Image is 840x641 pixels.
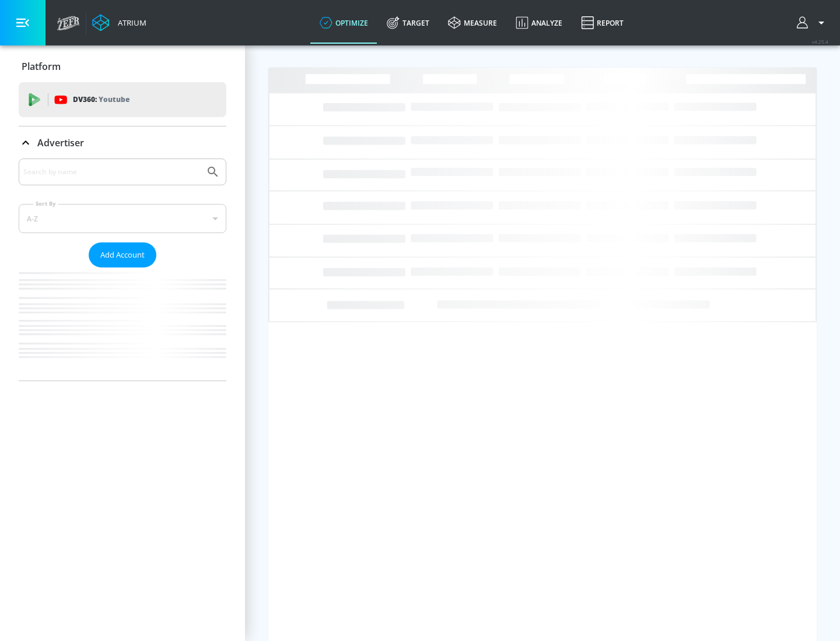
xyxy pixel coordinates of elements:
button: Add Account [89,242,156,267]
p: Advertiser [37,136,84,149]
div: A-Z [19,204,226,233]
span: v 4.25.4 [812,38,828,45]
nav: list of Advertiser [19,267,226,381]
div: Advertiser [19,126,226,159]
label: Sort By [33,200,58,207]
a: Target [377,2,439,44]
a: Analyze [506,2,572,44]
p: Platform [22,60,61,73]
a: Atrium [92,14,146,31]
span: Add Account [100,248,145,262]
div: DV360: Youtube [19,82,226,117]
div: Advertiser [19,159,226,381]
a: Report [572,2,633,44]
p: Youtube [99,93,129,105]
div: Platform [19,50,226,83]
p: DV360: [73,93,129,106]
input: Search by name [23,164,200,179]
div: Atrium [113,17,146,28]
a: measure [439,2,506,44]
a: optimize [310,2,377,44]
